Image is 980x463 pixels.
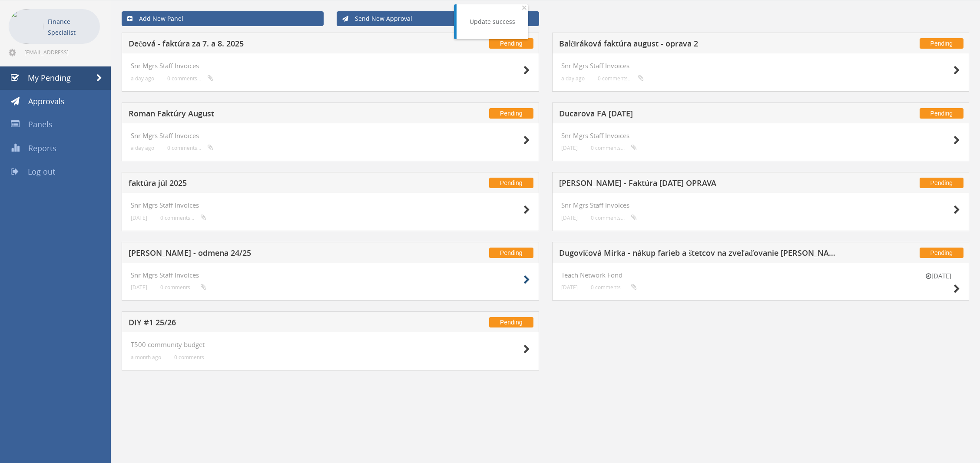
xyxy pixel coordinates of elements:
small: a day ago [561,75,585,82]
h5: Dečová - faktúra za 7. a 8. 2025 [129,40,411,50]
a: Add New Panel [122,11,324,26]
h5: faktúra júl 2025 [129,179,411,190]
h4: T500 community budget [131,341,530,348]
span: Approvals [28,96,65,106]
span: Pending [489,38,533,49]
span: Pending [489,178,533,188]
span: Pending [489,248,533,258]
span: Pending [489,317,533,327]
div: Update success [470,17,515,26]
small: [DATE] [561,215,578,221]
small: a day ago [131,75,154,82]
span: [EMAIL_ADDRESS][DOMAIN_NAME] [24,49,98,56]
h4: Snr Mgrs Staff Invoices [561,62,960,69]
h5: Balčiráková faktúra august - oprava 2 [559,40,841,50]
p: Finance Specialist [48,16,96,38]
span: Pending [920,38,963,49]
span: Pending [920,178,963,188]
small: [DATE] [917,271,960,281]
small: 0 comments... [591,145,637,151]
h5: [PERSON_NAME] - Faktúra [DATE] OPRAVA [559,179,841,190]
h4: Snr Mgrs Staff Invoices [131,271,530,279]
span: Pending [920,108,963,119]
span: × [522,1,527,13]
small: 0 comments... [160,215,206,221]
small: 0 comments... [591,284,637,291]
small: 0 comments... [160,284,206,291]
span: Pending [920,248,963,258]
span: Log out [28,166,55,177]
h4: Snr Mgrs Staff Invoices [131,202,530,209]
h4: Snr Mgrs Staff Invoices [131,132,530,139]
small: a day ago [131,145,154,151]
h4: Snr Mgrs Staff Invoices [561,202,960,209]
span: My Pending [28,73,71,83]
small: 0 comments... [167,75,213,82]
small: 0 comments... [174,354,208,360]
small: [DATE] [131,215,147,221]
small: [DATE] [561,284,578,291]
span: Reports [28,143,56,153]
span: Panels [28,119,53,129]
h5: Roman Faktúry August [129,109,411,120]
small: 0 comments... [167,145,213,151]
h5: Dugovičová Mirka - nákup farieb a štetcov na zveľaďovanie [PERSON_NAME] [559,249,841,260]
small: [DATE] [131,284,147,291]
small: 0 comments... [598,75,644,82]
a: Send New Approval [337,11,539,26]
h4: Snr Mgrs Staff Invoices [131,62,530,69]
small: a month ago [131,354,161,360]
small: [DATE] [561,145,578,151]
h4: Snr Mgrs Staff Invoices [561,132,960,139]
span: Pending [489,108,533,119]
h5: DIY #1 25/26 [129,318,411,329]
h4: Teach Network Fond [561,271,960,279]
small: 0 comments... [591,215,637,221]
h5: [PERSON_NAME] - odmena 24/25 [129,249,411,260]
h5: Ducarova FA [DATE] [559,109,841,120]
